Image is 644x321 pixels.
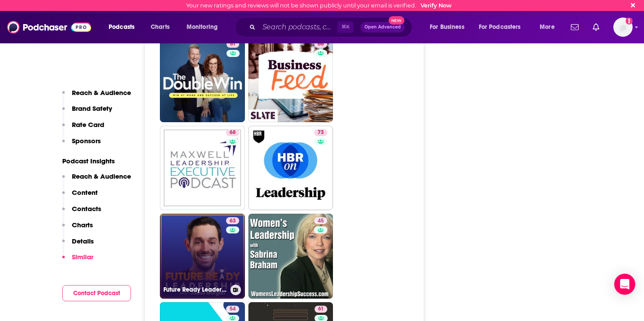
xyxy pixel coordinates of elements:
[72,253,93,261] p: Similar
[314,217,327,224] a: 45
[160,126,245,211] a: 68
[318,305,324,314] span: 61
[230,305,236,314] span: 54
[62,157,131,165] p: Podcast Insights
[72,104,112,113] p: Brand Safety
[62,205,101,221] button: Contacts
[259,20,337,34] input: Search podcasts, credits, & more...
[248,37,333,122] a: 66
[248,214,333,299] a: 45
[230,40,236,49] span: 61
[62,172,131,188] button: Reach & Audience
[430,21,464,33] span: For Business
[160,37,245,122] a: 61
[62,221,93,237] button: Charts
[72,88,131,97] p: Reach & Audience
[389,16,404,25] span: New
[626,18,633,25] svg: Email not verified
[226,129,239,136] a: 68
[186,2,452,9] div: Your new ratings and reviews will not be shown publicly until your email is verified.
[62,88,131,105] button: Reach & Audience
[479,21,521,33] span: For Podcasters
[145,20,175,34] a: Charts
[72,205,101,213] p: Contacts
[540,21,555,33] span: More
[226,217,239,224] a: 63
[243,17,421,37] div: Search podcasts, credits, & more...
[62,120,104,137] button: Rate Card
[226,306,239,313] a: 54
[421,2,452,9] a: Verify Now
[473,20,534,34] button: open menu
[314,41,327,48] a: 66
[613,18,633,37] span: Logged in as charlottestone
[72,120,104,129] p: Rate Card
[318,128,324,137] span: 73
[424,20,475,34] button: open menu
[72,137,101,145] p: Sponsors
[72,237,94,245] p: Details
[318,217,324,226] span: 45
[361,22,405,32] button: Open AdvancedNew
[187,21,218,33] span: Monitoring
[62,137,101,153] button: Sponsors
[72,188,98,197] p: Content
[314,129,327,136] a: 73
[163,286,227,293] h3: Future Ready Leadership With [PERSON_NAME]
[109,21,134,33] span: Podcasts
[614,274,635,295] div: Open Intercom Messenger
[103,20,146,34] button: open menu
[315,306,327,313] a: 61
[62,237,94,253] button: Details
[62,285,131,301] button: Contact Podcast
[7,19,91,35] img: Podchaser - Follow, Share and Rate Podcasts
[248,126,333,211] a: 73
[72,172,131,180] p: Reach & Audience
[180,20,229,34] button: open menu
[151,21,170,33] span: Charts
[226,41,239,48] a: 61
[62,253,93,269] button: Similar
[62,188,98,205] button: Content
[567,20,582,35] a: Show notifications dropdown
[337,21,354,33] span: ⌘ K
[62,104,112,120] button: Brand Safety
[230,217,236,226] span: 63
[230,128,236,137] span: 68
[72,221,93,229] p: Charts
[613,18,633,37] img: User Profile
[589,20,603,35] a: Show notifications dropdown
[613,18,633,37] button: Show profile menu
[318,40,324,49] span: 66
[364,25,401,29] span: Open Advanced
[160,214,245,299] a: 63Future Ready Leadership With [PERSON_NAME]
[534,20,566,34] button: open menu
